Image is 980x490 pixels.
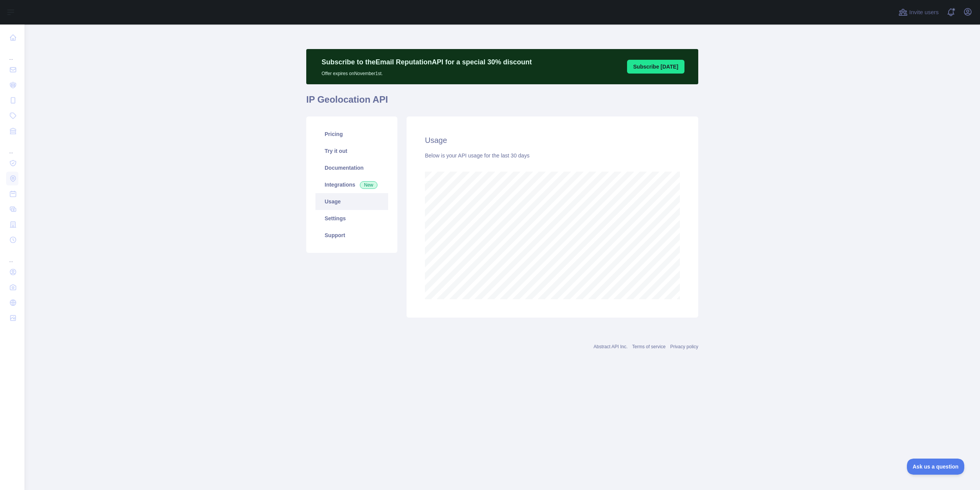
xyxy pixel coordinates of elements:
iframe: Toggle Customer Support [907,459,965,475]
div: ... [6,139,18,155]
a: Try it out [315,143,388,159]
span: Invite users [909,8,939,17]
button: Subscribe [DATE] [627,60,684,74]
p: Subscribe to the Email Reputation API for a special 30 % discount [322,57,532,67]
span: New [360,181,377,189]
a: Support [315,227,388,244]
a: Privacy policy [670,344,698,349]
a: Documentation [315,159,388,176]
a: Terms of service [632,344,665,349]
h2: Usage [425,135,680,146]
p: Offer expires on November 1st. [322,67,532,77]
div: ... [6,46,18,61]
button: Invite users [897,6,940,18]
a: Usage [315,193,388,210]
a: Abstract API Inc. [594,344,628,349]
a: Pricing [315,126,388,143]
div: ... [6,248,18,264]
a: Settings [315,210,388,227]
div: Below is your API usage for the last 30 days [425,152,680,159]
a: Integrations New [315,176,388,193]
h1: IP Geolocation API [306,93,698,112]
